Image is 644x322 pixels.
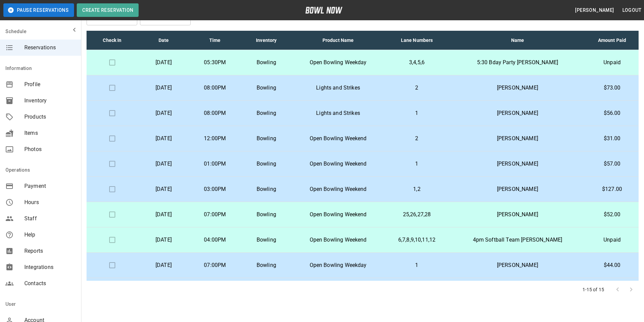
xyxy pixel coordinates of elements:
[455,160,580,168] p: [PERSON_NAME]
[246,210,287,219] p: Bowling
[297,84,379,92] p: Lights and Strikes
[24,182,76,190] span: Payment
[195,58,235,67] p: 05:30PM
[143,134,184,143] p: [DATE]
[189,31,241,50] th: Time
[297,58,379,67] p: Open Bowling Weekday
[195,185,235,193] p: 03:00PM
[455,134,580,143] p: [PERSON_NAME]
[195,84,235,92] p: 08:00PM
[195,210,235,219] p: 07:00PM
[591,160,633,168] p: $57.00
[24,145,76,153] span: Photos
[389,160,444,168] p: 1
[297,236,379,244] p: Open Bowling Weekend
[455,236,580,244] p: 4pm Softball Team [PERSON_NAME]
[297,134,379,143] p: Open Bowling Weekend
[246,134,287,143] p: Bowling
[389,210,444,219] p: 25,26,27,28
[24,215,76,223] span: Staff
[591,109,633,117] p: $56.00
[591,210,633,219] p: $52.00
[143,185,184,193] p: [DATE]
[586,31,639,50] th: Amount Paid
[195,134,235,143] p: 12:00PM
[389,109,444,117] p: 1
[246,160,287,168] p: Bowling
[389,58,444,67] p: 3,4,5,6
[389,185,444,193] p: 1,2
[591,261,633,269] p: $44.00
[591,84,633,92] p: $73.00
[246,236,287,244] p: Bowling
[24,279,76,288] span: Contacts
[195,236,235,244] p: 04:00PM
[246,261,287,269] p: Bowling
[389,236,444,244] p: 6,7,8,9,10,11,12
[455,58,580,67] p: 5:30 Bday Party [PERSON_NAME]
[24,247,76,255] span: Reports
[572,4,617,17] button: [PERSON_NAME]
[246,84,287,92] p: Bowling
[246,185,287,193] p: Bowling
[455,109,580,117] p: [PERSON_NAME]
[24,231,76,239] span: Help
[24,113,76,121] span: Products
[297,210,379,219] p: Open Bowling Weekend
[582,286,604,293] p: 1-15 of 15
[24,97,76,105] span: Inventory
[305,7,342,14] img: logo
[384,31,449,50] th: Lane Numbers
[455,185,580,193] p: [PERSON_NAME]
[195,261,235,269] p: 07:00PM
[246,109,287,117] p: Bowling
[24,80,76,89] span: Profile
[24,198,76,206] span: Hours
[143,236,184,244] p: [DATE]
[195,109,235,117] p: 08:00PM
[87,31,138,50] th: Check In
[591,185,633,193] p: $127.00
[143,261,184,269] p: [DATE]
[246,58,287,67] p: Bowling
[241,31,292,50] th: Inventory
[297,185,379,193] p: Open Bowling Weekend
[389,134,444,143] p: 2
[3,3,74,17] button: Pause Reservations
[77,3,139,17] button: Create Reservation
[143,160,184,168] p: [DATE]
[143,210,184,219] p: [DATE]
[143,109,184,117] p: [DATE]
[455,261,580,269] p: [PERSON_NAME]
[455,210,580,219] p: [PERSON_NAME]
[138,31,189,50] th: Date
[455,84,580,92] p: [PERSON_NAME]
[292,31,384,50] th: Product Name
[620,4,644,17] button: Logout
[297,160,379,168] p: Open Bowling Weekend
[24,263,76,271] span: Integrations
[143,84,184,92] p: [DATE]
[24,44,76,52] span: Reservations
[297,261,379,269] p: Open Bowling Weekday
[591,134,633,143] p: $31.00
[195,160,235,168] p: 01:00PM
[450,31,586,50] th: Name
[591,58,633,67] p: Unpaid
[389,261,444,269] p: 1
[389,84,444,92] p: 2
[591,236,633,244] p: Unpaid
[297,109,379,117] p: Lights and Strikes
[24,129,76,137] span: Items
[143,58,184,67] p: [DATE]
